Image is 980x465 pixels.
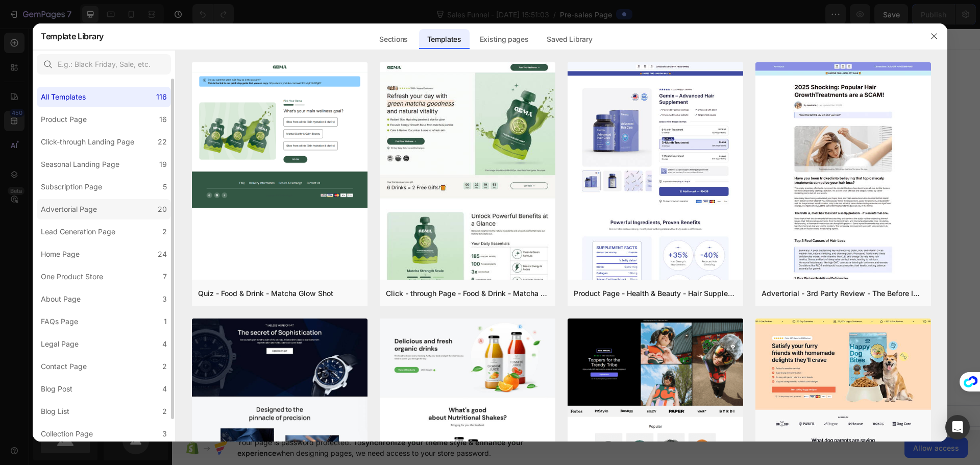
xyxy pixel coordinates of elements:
[41,428,93,440] div: Collection Page
[162,405,167,418] div: 2
[41,248,80,260] div: Home Page
[163,271,167,283] div: 7
[538,29,600,50] div: Saved Library
[164,315,167,328] div: 1
[162,226,167,238] div: 2
[158,136,167,148] div: 22
[192,62,367,208] img: quiz-1.png
[162,383,167,395] div: 4
[159,113,167,126] div: 16
[327,204,481,216] div: Start building with Sections/Elements or
[162,338,167,350] div: 4
[371,29,415,50] div: Sections
[41,383,72,395] div: Blog Post
[37,54,171,75] input: E.g.: Black Friday, Sale, etc.
[158,248,167,260] div: 24
[41,271,103,283] div: One Product Store
[419,29,470,50] div: Templates
[41,181,102,193] div: Subscription Page
[156,91,167,103] div: 116
[163,181,167,193] div: 5
[574,287,737,300] div: Product Page - Health & Beauty - Hair Supplement
[198,287,333,300] div: Quiz - Food & Drink - Matcha Glow Shot
[335,281,473,289] div: Start with Generating from URL or image
[41,203,97,215] div: Advertorial Page
[422,224,508,244] button: Explore templates
[41,113,87,126] div: Product Page
[41,23,104,50] h2: Template Library
[41,293,81,305] div: About Page
[41,338,79,350] div: Legal Page
[158,203,167,215] div: 20
[762,287,925,300] div: Advertorial - 3rd Party Review - The Before Image - Hair Supplement
[41,360,87,373] div: Contact Page
[300,224,416,244] button: Use existing page designs
[41,158,119,170] div: Seasonal Landing Page
[945,415,970,439] div: Open Intercom Messenger
[162,360,167,373] div: 2
[159,158,167,170] div: 19
[472,29,537,50] div: Existing pages
[41,226,115,238] div: Lead Generation Page
[162,293,167,305] div: 3
[386,287,549,300] div: Click - through Page - Food & Drink - Matcha Glow Shot
[162,428,167,440] div: 3
[41,315,78,328] div: FAQs Page
[41,405,69,418] div: Blog List
[41,91,86,103] div: All Templates
[41,136,134,148] div: Click-through Landing Page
